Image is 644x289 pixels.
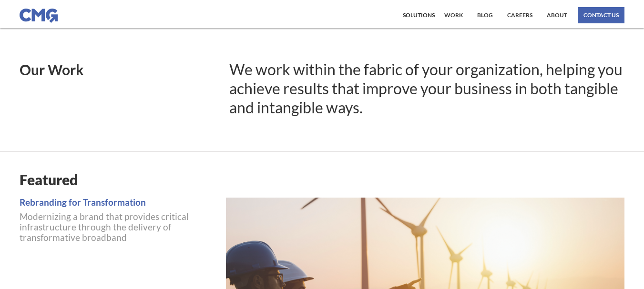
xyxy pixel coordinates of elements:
p: Modernizing a brand that provides critical infrastructure through the delivery of transformative ... [20,211,216,243]
a: Rebranding for Transformation [20,198,216,207]
h1: Featured [20,171,625,188]
div: Solutions [403,12,435,18]
a: Blog [475,7,495,23]
h1: We work within the fabric of your organization, helping you achieve results that improve your bus... [229,60,624,117]
img: CMG logo in blue. [20,9,58,23]
h1: Our Work [20,62,217,77]
a: work [442,7,465,23]
a: About [544,7,570,23]
div: contact us [583,12,619,18]
a: Careers [505,7,535,23]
